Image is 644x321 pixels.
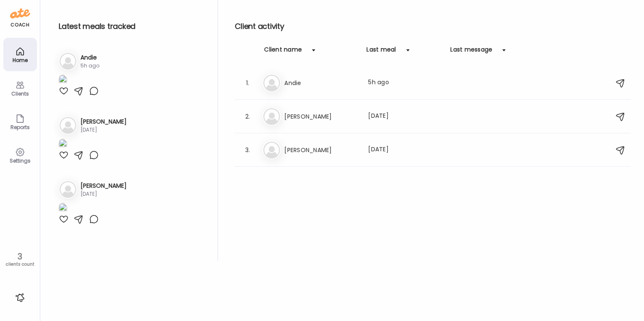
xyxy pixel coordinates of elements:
div: Home [5,57,35,63]
h3: [PERSON_NAME] [80,181,127,190]
div: [DATE] [80,126,127,134]
h3: Andie [284,78,358,88]
h3: [PERSON_NAME] [284,145,358,155]
div: Settings [5,158,35,163]
img: bg-avatar-default.svg [263,75,280,91]
h2: Latest meals tracked [59,20,204,33]
div: Client name [264,45,302,59]
img: ate [10,7,30,20]
img: bg-avatar-default.svg [60,181,76,198]
div: 1. [242,78,252,88]
img: bg-avatar-default.svg [60,117,76,134]
div: Reports [5,124,35,130]
div: [DATE] [368,145,442,155]
h3: Andie [80,53,99,62]
img: images%2FLhXJ2XjecoUbl0IZTL6cplxnLu03%2FRLkKSZis9zcvTBHWFRtI%2FWIILoj1a6J75UH2wF7ui_1080 [59,75,67,86]
h3: [PERSON_NAME] [80,117,127,126]
div: 5h ago [368,78,442,88]
div: 3 [3,251,37,261]
img: images%2FEJfjOlzfk7MAmJAlVkklIeYMX1Q2%2FGx60f6fnxbOyUYp7Kp8E%2FcZBLG6EgJc53kR31ziY0_1080 [59,139,67,150]
img: bg-avatar-default.svg [263,108,280,125]
h2: Client activity [235,20,631,33]
div: coach [10,21,29,28]
div: clients count [3,261,37,267]
div: Last meal [366,45,396,59]
img: images%2FSOJjlWu9NIfIKIl0B3BB3VDInnK2%2FUwjvSvFBhqdLCKbW6ZT2%2FvGbeKTpiqa0aT94YKWKW_1080 [59,203,67,214]
img: bg-avatar-default.svg [263,142,280,158]
img: bg-avatar-default.svg [60,53,76,70]
div: 2. [242,111,252,122]
div: [DATE] [368,111,442,122]
div: Last message [450,45,492,59]
div: [DATE] [80,190,127,198]
div: 5h ago [80,62,99,70]
h3: [PERSON_NAME] [284,111,358,122]
div: 3. [242,145,252,155]
div: Clients [5,91,35,96]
